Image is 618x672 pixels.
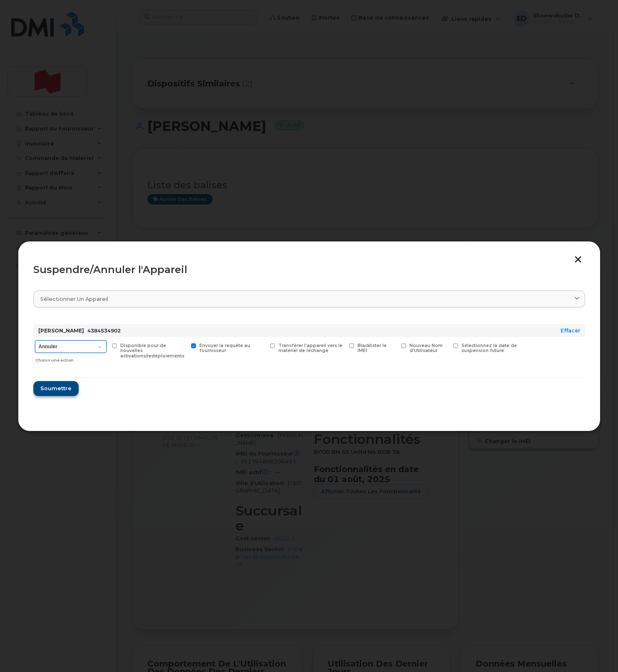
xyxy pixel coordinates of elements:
[33,265,585,275] div: Suspendre/Annuler l'Appareil
[391,343,395,347] input: Nouveau Nom d'Utilisateur
[87,327,121,334] span: 4384534902
[339,343,343,347] input: Blacklister le IMEI
[561,327,580,334] a: Effacer
[410,343,443,354] span: Nouveau Nom d'Utilisateur
[443,343,447,347] input: Sélectionnez la date de suspension future
[199,343,250,354] span: Envoyer la requête au fournisseur
[120,343,184,359] span: Disponible pour de nouvelles activations/redéploiements
[260,343,264,347] input: Transférer l'appareil vers le matériel de rechange
[181,343,185,347] input: Envoyer la requête au fournisseur
[357,343,387,354] span: Blacklister le IMEI
[462,343,517,354] span: Sélectionnez la date de suspension future
[278,343,343,354] span: Transférer l'appareil vers le matériel de rechange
